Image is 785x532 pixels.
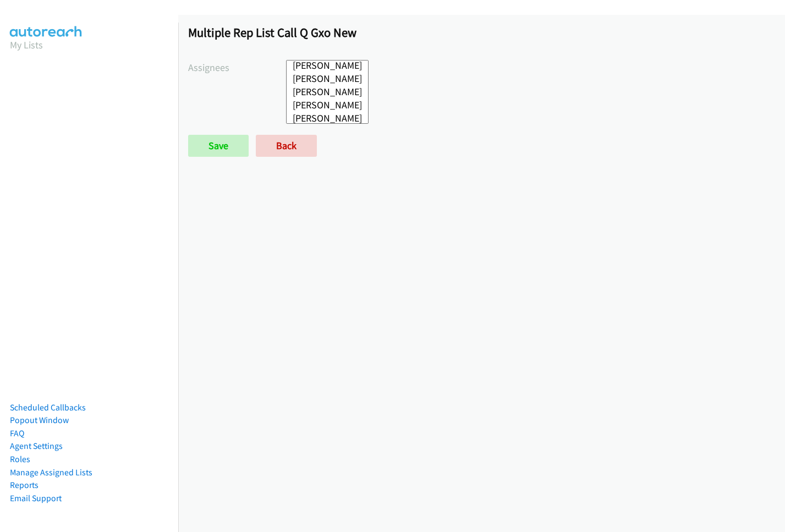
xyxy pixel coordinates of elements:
input: Save [188,135,249,157]
h1: Multiple Rep List Call Q Gxo New [188,25,775,40]
option: [PERSON_NAME] [292,112,363,125]
a: Email Support [10,493,62,503]
a: Back [256,135,317,157]
a: Agent Settings [10,441,63,451]
option: [PERSON_NAME] [292,85,363,98]
a: Scheduled Callbacks [10,402,86,413]
a: My Lists [10,39,43,51]
a: Reports [10,480,39,490]
a: Popout Window [10,415,69,425]
option: [PERSON_NAME] [292,98,363,112]
label: Assignees [188,60,286,75]
a: Roles [10,454,30,464]
option: [PERSON_NAME] [292,59,363,72]
option: [PERSON_NAME] [292,72,363,85]
a: FAQ [10,428,24,438]
a: Manage Assigned Lists [10,467,92,478]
